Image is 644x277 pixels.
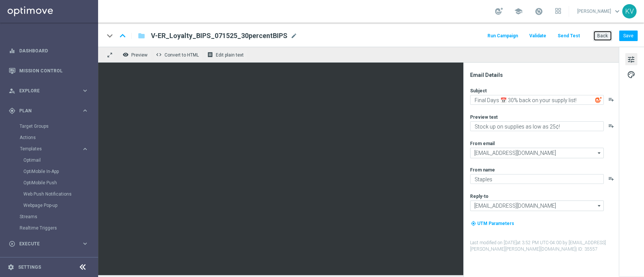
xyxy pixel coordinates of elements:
div: Templates [20,147,81,151]
div: Dashboard [9,41,89,61]
div: Target Groups [20,121,97,132]
i: folder [138,31,145,40]
label: Preview text [470,114,498,120]
div: Mission Control [9,61,89,81]
label: Last modified on [DATE] at 3:52 PM UTC-04:00 by [EMAIL_ADDRESS][PERSON_NAME][PERSON_NAME][DOMAIN_... [470,240,618,253]
span: keyboard_arrow_down [613,7,621,15]
i: keyboard_arrow_right [81,87,89,94]
button: Send Test [556,31,581,41]
a: Realtime Triggers [20,225,78,231]
button: palette [625,68,637,80]
button: gps_fixed Plan keyboard_arrow_right [8,108,89,114]
span: Preview [131,52,148,58]
button: folder [137,30,146,42]
label: Subject [470,88,487,94]
i: person_search [9,87,15,94]
input: Select [470,200,604,211]
button: Templates keyboard_arrow_right [20,146,89,152]
label: Reply-to [470,193,489,199]
span: tune [627,55,635,64]
a: Mission Control [19,61,89,81]
i: receipt [207,52,213,58]
button: my_location UTM Parameters [470,219,515,228]
i: keyboard_arrow_right [81,240,89,247]
span: Convert to HTML [164,52,199,58]
div: Explore [9,87,81,94]
input: Select [470,148,604,158]
button: tune [625,53,637,65]
a: Web Push Notifications [23,191,78,197]
i: keyboard_arrow_right [81,145,89,153]
button: Mission Control [8,68,89,74]
button: remove_red_eye Preview [121,50,151,60]
span: | ID: 35557 [576,246,598,252]
a: OptiMobile Push [23,180,78,186]
button: person_search Explore keyboard_arrow_right [8,88,89,94]
span: Edit plain text [216,52,244,58]
span: Templates [20,147,74,151]
button: equalizer Dashboard [8,48,89,54]
button: play_circle_outline Execute keyboard_arrow_right [8,241,89,247]
button: playlist_add [608,176,614,182]
span: Execute [19,242,81,246]
a: Settings [18,265,41,269]
button: receipt Edit plain text [205,50,247,60]
span: code [156,52,162,58]
button: Back [593,31,612,41]
a: [PERSON_NAME]keyboard_arrow_down [576,6,622,17]
div: Streams [20,211,97,222]
i: my_location [471,221,476,226]
a: Streams [20,214,78,220]
a: Target Groups [20,123,78,129]
a: Actions [20,135,78,141]
span: palette [627,70,635,80]
i: equalizer [9,47,15,54]
button: playlist_add [608,123,614,129]
i: gps_fixed [9,107,15,114]
span: UTM Parameters [477,221,514,226]
span: Validate [529,33,546,38]
i: settings [8,264,14,271]
a: Webpage Pop-up [23,202,78,208]
span: Plan [19,109,81,113]
div: Plan [9,107,81,114]
span: V-ER_Loyalty_BIPS_071525_30percentBIPS [151,31,287,40]
i: keyboard_arrow_up [117,30,128,41]
a: OptiMobile In-App [23,168,78,174]
div: Execute [9,240,81,247]
span: mode_edit [290,32,297,39]
i: arrow_drop_down [596,201,603,211]
button: Run Campaign [486,31,519,41]
div: Webpage Pop-up [23,200,97,211]
div: Actions [20,132,97,143]
div: Templates [20,143,97,211]
button: code Convert to HTML [154,50,202,60]
div: OptiMobile In-App [23,166,97,177]
div: Email Details [470,72,618,78]
div: Realtime Triggers [20,222,97,234]
span: Explore [19,89,81,93]
label: From email [470,141,495,147]
button: playlist_add [608,96,614,103]
i: keyboard_arrow_right [81,107,89,114]
div: Optimail [23,155,97,166]
i: play_circle_outline [9,240,15,247]
button: Validate [528,31,547,41]
div: KV [622,4,636,18]
a: Dashboard [19,41,89,61]
span: school [514,7,523,15]
i: arrow_drop_down [596,148,603,158]
img: optiGenie.svg [595,96,602,103]
button: Save [619,31,638,41]
i: remove_red_eye [123,52,129,58]
a: Optimail [23,157,78,163]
